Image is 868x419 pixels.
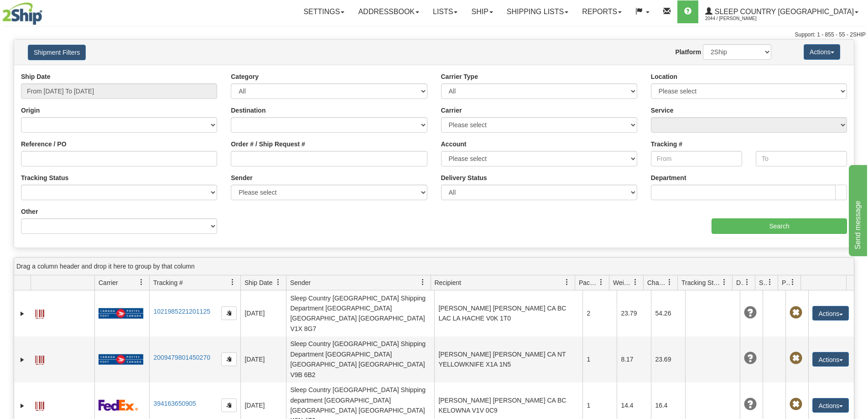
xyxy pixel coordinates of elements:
button: Copy to clipboard [221,306,237,320]
span: Pickup Not Assigned [790,352,802,365]
td: 2 [582,290,617,336]
span: Weight [613,278,632,287]
a: Reports [575,0,629,23]
a: Packages filter column settings [593,274,609,290]
td: [DATE] [240,290,286,336]
span: Recipient [435,278,461,287]
img: 2 - FedEx [99,399,138,411]
label: Order # / Ship Request # [231,140,305,149]
span: Packages [579,278,598,287]
a: Ship [464,0,499,23]
a: Delivery Status filter column settings [739,274,755,290]
span: Pickup Not Assigned [790,306,802,319]
span: 2044 / [PERSON_NAME] [705,14,774,23]
input: To [756,151,847,166]
a: Settings [296,0,351,23]
span: Delivery Status [736,278,744,287]
a: Expand [18,401,27,410]
span: Sender [290,278,311,287]
a: Pickup Status filter column settings [785,274,800,290]
label: Carrier [441,106,462,115]
span: Unknown [744,398,757,411]
a: Label [35,352,44,366]
td: 8.17 [617,336,651,383]
img: 20 - Canada Post [99,308,143,319]
a: Shipment Issues filter column settings [762,274,778,290]
img: logo2044.jpg [2,2,42,25]
a: Label [35,398,44,412]
td: 23.69 [651,336,685,383]
label: Tracking # [651,140,682,149]
span: Tracking # [153,278,183,287]
a: Recipient filter column settings [559,274,575,290]
button: Actions [812,306,849,321]
td: [PERSON_NAME] [PERSON_NAME] CA BC LAC LA HACHE V0K 1T0 [434,290,582,336]
td: Sleep Country [GEOGRAPHIC_DATA] Shipping Department [GEOGRAPHIC_DATA] [GEOGRAPHIC_DATA] [GEOGRAPH... [286,336,434,383]
a: 394163650905 [153,400,196,407]
button: Actions [812,352,849,367]
label: Sender [231,173,252,182]
iframe: chat widget [847,163,867,256]
button: Copy to clipboard [221,352,237,366]
input: Search [712,218,847,234]
span: Ship Date [244,278,272,287]
label: Delivery Status [441,173,487,182]
a: Tracking Status filter column settings [717,274,732,290]
a: Carrier filter column settings [134,274,149,290]
a: 2009479801450270 [153,354,210,361]
button: Actions [804,44,840,60]
a: Weight filter column settings [628,274,643,290]
a: Lists [426,0,464,23]
div: Send message [7,5,84,16]
input: From [651,151,742,166]
a: Tracking # filter column settings [225,274,240,290]
span: Unknown [744,352,757,365]
td: 1 [582,336,617,383]
td: 23.79 [617,290,651,336]
label: Other [21,207,38,216]
div: grid grouping header [14,258,854,275]
span: Charge [647,278,666,287]
td: [PERSON_NAME] [PERSON_NAME] CA NT YELLOWKNIFE X1A 1N5 [434,336,582,383]
a: Shipping lists [500,0,575,23]
div: Support: 1 - 855 - 55 - 2SHIP [2,31,866,39]
label: Tracking Status [21,173,68,182]
a: Charge filter column settings [662,274,677,290]
label: Carrier Type [441,72,478,81]
a: 1021985221201125 [153,308,210,315]
a: Sleep Country [GEOGRAPHIC_DATA] 2044 / [PERSON_NAME] [698,0,865,23]
span: Pickup Status [782,278,790,287]
label: Origin [21,106,40,115]
a: Expand [18,355,27,364]
label: Reference / PO [21,140,67,149]
span: Shipment Issues [759,278,767,287]
span: Carrier [99,278,118,287]
a: Addressbook [351,0,426,23]
td: 54.26 [651,290,685,336]
label: Service [651,106,674,115]
a: Expand [18,309,27,318]
td: Sleep Country [GEOGRAPHIC_DATA] Shipping Department [GEOGRAPHIC_DATA] [GEOGRAPHIC_DATA] [GEOGRAPH... [286,290,434,336]
span: Sleep Country [GEOGRAPHIC_DATA] [712,8,854,16]
label: Location [651,72,677,81]
label: Platform [675,47,701,57]
a: Ship Date filter column settings [270,274,286,290]
span: Unknown [744,306,757,319]
a: Label [35,305,44,320]
label: Destination [231,106,265,115]
label: Department [651,173,686,182]
label: Account [441,140,467,149]
a: Sender filter column settings [415,274,431,290]
button: Copy to clipboard [221,398,237,412]
span: Tracking Status [681,278,721,287]
label: Category [231,72,259,81]
span: Pickup Not Assigned [790,398,802,411]
button: Shipment Filters [28,45,86,60]
img: 20 - Canada Post [99,354,143,365]
button: Actions [812,398,849,413]
td: [DATE] [240,336,286,383]
label: Ship Date [21,72,51,81]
